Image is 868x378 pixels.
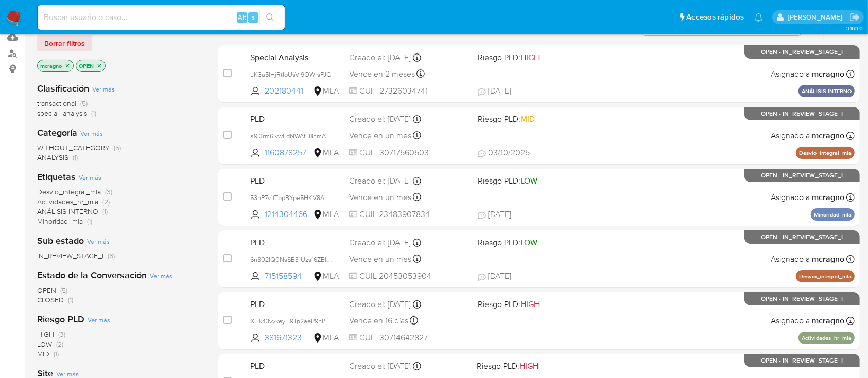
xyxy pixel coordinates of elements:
[846,24,863,32] span: 3.163.0
[849,12,860,23] a: Salir
[38,11,285,24] input: Buscar usuario o caso...
[754,13,763,22] a: Notificaciones
[238,12,246,22] span: Alt
[686,12,744,23] span: Accesos rápidos
[252,12,255,22] span: s
[259,10,281,25] button: search-icon
[788,12,846,22] p: marielabelen.cragno@mercadolibre.com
